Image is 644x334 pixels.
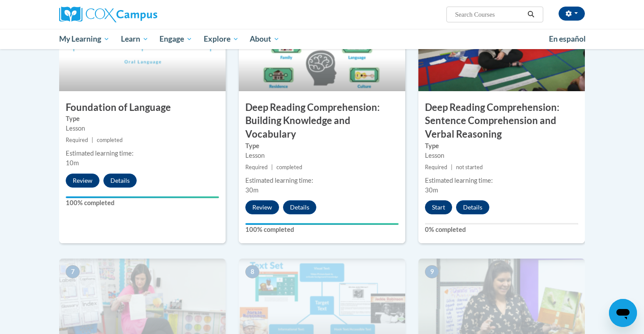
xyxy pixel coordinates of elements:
span: completed [276,164,302,171]
label: Type [425,141,578,151]
span: About [250,34,280,44]
div: Lesson [425,151,578,160]
span: | [92,137,93,143]
button: Review [66,174,99,188]
a: Engage [154,29,198,49]
button: Account Settings [559,7,585,21]
div: Estimated learning time: [245,176,399,185]
a: Cox Campus [59,7,226,22]
button: Details [456,200,489,214]
span: | [271,164,273,171]
div: Main menu [46,29,598,49]
span: | [451,164,453,171]
a: En español [543,30,591,48]
input: Search Courses [454,9,524,20]
a: My Learning [53,29,115,49]
span: Explore [204,34,239,44]
span: completed [97,137,123,143]
span: Required [66,137,88,143]
span: En español [549,34,586,43]
span: 30m [425,186,438,194]
h3: Deep Reading Comprehension: Sentence Comprehension and Verbal Reasoning [418,101,585,141]
iframe: Button to launch messaging window [609,299,637,327]
h3: Foundation of Language [59,101,226,114]
a: About [244,29,286,49]
label: 0% completed [425,225,578,235]
div: Your progress [66,196,219,198]
span: Learn [121,34,149,44]
img: Cox Campus [59,7,157,22]
span: Required [245,164,268,171]
button: Search [524,9,538,20]
span: 8 [245,265,259,278]
button: Details [283,200,316,214]
span: My Learning [59,34,110,44]
span: 30m [245,186,258,194]
a: Learn [115,29,154,49]
button: Details [103,174,137,188]
span: Required [425,164,447,171]
label: Type [245,141,399,151]
span: Engage [159,34,192,44]
span: not started [456,164,483,171]
button: Review [245,200,279,214]
label: 100% completed [66,198,219,208]
div: Lesson [245,151,399,160]
div: Estimated learning time: [425,176,578,185]
label: 100% completed [245,225,399,235]
a: Explore [198,29,244,49]
label: Type [66,114,219,124]
h3: Deep Reading Comprehension: Building Knowledge and Vocabulary [239,101,405,141]
span: 7 [66,265,80,278]
div: Your progress [245,223,399,225]
span: 10m [66,159,79,167]
div: Lesson [66,124,219,133]
div: Estimated learning time: [66,149,219,158]
span: 9 [425,265,439,278]
button: Start [425,200,452,214]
